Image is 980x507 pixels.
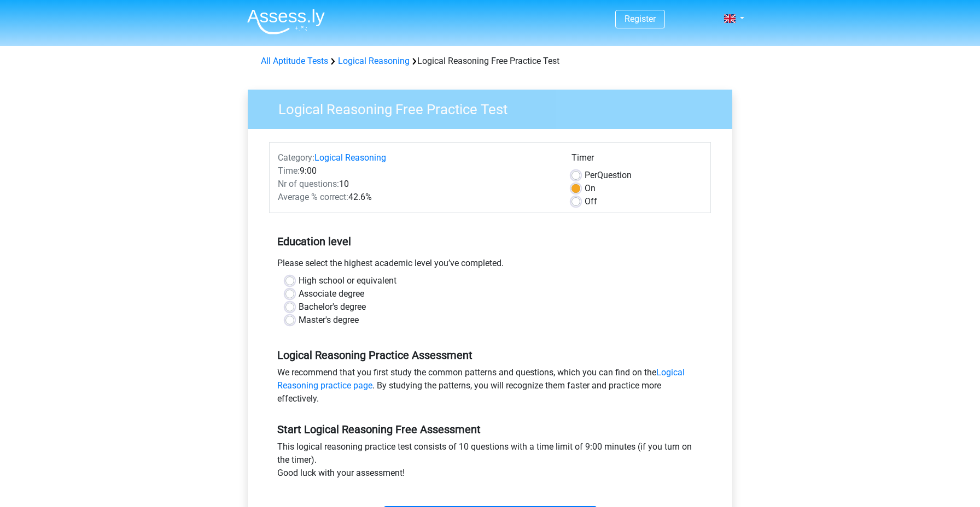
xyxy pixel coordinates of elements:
label: Bachelor's degree [299,300,366,314]
div: Please select the highest academic level you’ve completed. [269,257,711,274]
label: On [585,182,596,195]
div: 10 [270,178,563,191]
label: Off [585,195,597,208]
a: Logical Reasoning [338,56,410,66]
span: Time: [278,166,300,176]
img: Assessly [247,9,325,34]
span: Average % correct: [278,192,348,202]
div: Timer [571,151,702,169]
label: Master's degree [299,314,359,327]
label: Question [585,169,632,182]
span: Category: [278,152,314,163]
h5: Logical Reasoning Practice Assessment [277,349,703,362]
label: Associate degree [299,287,364,300]
a: Register [625,14,656,24]
div: This logical reasoning practice test consists of 10 questions with a time limit of 9:00 minutes (... [269,440,711,484]
h3: Logical Reasoning Free Practice Test [265,97,724,118]
div: Logical Reasoning Free Practice Test [256,55,724,68]
span: Nr of questions: [278,179,339,189]
div: 9:00 [270,164,563,178]
a: All Aptitude Tests [261,56,328,66]
h5: Start Logical Reasoning Free Assessment [277,423,703,436]
h5: Education level [277,231,703,252]
div: We recommend that you first study the common patterns and questions, which you can find on the . ... [269,366,711,410]
div: 42.6% [270,191,563,204]
a: Logical Reasoning [314,152,386,163]
span: Per [585,170,597,180]
label: High school or equivalent [299,274,396,287]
